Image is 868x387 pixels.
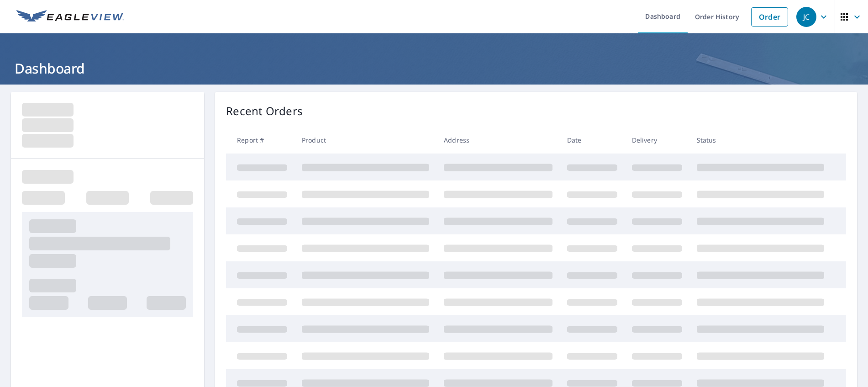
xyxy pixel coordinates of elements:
h1: Dashboard [11,59,857,78]
div: JC [796,7,816,27]
a: Order [751,7,788,27]
p: Recent Orders [226,103,303,119]
th: Address [437,127,560,154]
img: EV Logo [16,10,124,24]
th: Report # [226,127,295,154]
th: Product [295,127,437,154]
th: Delivery [625,127,689,154]
th: Date [560,127,625,154]
th: Status [689,127,831,154]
